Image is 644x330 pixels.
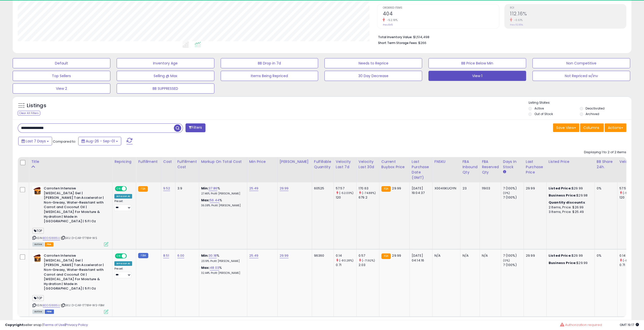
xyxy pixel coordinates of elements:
b: Min: [201,253,209,258]
div: 11903 [482,186,497,191]
div: seller snap | | [5,323,88,327]
span: FBM [45,310,54,314]
div: $29.99 [549,261,591,265]
b: Business Price: [549,260,576,265]
span: | SKU: D-CAR-177814-WS-FBM [61,303,104,307]
span: Ordered Items [383,7,499,9]
span: 29.99 [392,186,401,191]
div: 2.03 [359,263,379,267]
button: Save View [553,123,579,132]
div: N/A [434,253,456,258]
div: 23 [462,186,476,191]
b: Business Price: [549,193,576,198]
span: 2025-09-9 19:17 GMT [620,322,639,327]
div: 170.63 [359,186,379,191]
div: 0% [597,253,613,258]
span: ON [115,187,122,191]
div: 57.57 [619,186,640,191]
button: Not Repriced w/inv [532,71,630,81]
button: View 1 [428,71,526,81]
h2: 404 [383,11,499,18]
span: Compared to: [53,139,76,144]
small: (0%) [503,258,510,262]
div: BB Share 24h. [597,159,615,170]
div: 2 Items, Price: $26.99 [549,205,591,210]
small: Days In Stock. [503,170,506,174]
div: FBA Reserved Qty [482,159,499,175]
div: Fulfillment Cost [177,159,197,170]
div: 0.71 [336,263,356,267]
div: Velocity Last 30d [359,159,377,170]
div: Last Purchase Price [526,159,544,175]
div: Displaying 1 to 2 of 2 items [584,150,626,155]
b: Carroten Intensive [MEDICAL_DATA] Gel | [PERSON_NAME] Tan Accelerator | Non-Greasy, Water-Resista... [44,253,105,292]
span: ON [115,254,122,258]
label: Deactivated [586,106,605,111]
div: ASIN: [32,253,108,313]
b: Quantity discounts [549,200,585,205]
p: 23.19% Profit [PERSON_NAME] [201,259,243,263]
a: Terms of Use [43,322,65,327]
div: [PERSON_NAME] [280,159,310,164]
small: (-80.28%) [339,258,354,262]
div: Repricing [114,159,134,164]
b: Listed Price: [549,253,572,258]
div: 96360 [314,253,330,258]
small: (0%) [503,191,510,195]
small: Prev: 845 [383,23,392,26]
a: 29.99 [280,253,289,258]
div: 120 [336,195,356,200]
small: FBA [381,186,391,192]
b: Total Inventory Value: [378,35,412,39]
span: Last 7 Days [26,139,46,144]
div: Amazon AI [114,261,132,266]
small: (-74.88%) [362,191,376,195]
div: 0.71 [619,263,640,267]
label: Active [534,106,544,111]
a: 6.00 [177,253,184,258]
div: Days In Stock [503,159,522,170]
small: FBM [138,253,148,258]
div: 7 (100%) [503,263,524,267]
a: B00I51885U [43,303,60,307]
a: 9.52 [163,186,170,191]
span: Aug-26 - Sep-01 [86,139,115,144]
p: Listing States: [528,100,631,105]
button: Aug-26 - Sep-01 [78,137,121,145]
label: Archived [586,112,599,116]
b: Carroten Intensive [MEDICAL_DATA] Gel | [PERSON_NAME] Tan Accelerator | Non-Greasy, Water-Resista... [44,186,105,225]
button: Filters [185,123,205,132]
div: $29.99 [549,253,591,258]
a: 48.03 [210,265,219,270]
div: Fulfillment [138,159,159,164]
h5: Listings [27,102,46,109]
small: (-71.92%) [362,258,375,262]
div: Last Purchase Date (GMT) [412,159,430,180]
span: OFF [126,254,134,258]
div: Clear All Filters [18,111,40,116]
button: BB SUPPRESSED [117,83,214,94]
div: 29.99 [526,253,543,258]
div: Fulfillable Quantity [314,159,331,170]
div: % [201,266,243,275]
button: BB Price Below Min [428,58,526,68]
b: Max: [201,198,210,203]
small: FBA [138,186,148,192]
span: FBA [45,242,53,247]
div: [DATE] 04:14:16 [412,253,428,262]
button: BB Drop in 7d [221,58,318,68]
button: Items Being Repriced [221,71,318,81]
div: Cost [163,159,173,164]
a: 8.51 [163,253,169,258]
div: Velocity Last 7d [336,159,354,170]
button: Top Sellers [13,71,110,81]
div: ASIN: [32,186,108,246]
a: 29.99 [280,186,289,191]
small: FBA [381,253,391,259]
div: Min Price [249,159,275,164]
a: 37.86 [209,186,217,191]
a: 30.18 [209,253,217,258]
small: (-52.03%) [339,191,354,195]
div: $29.98 [549,193,591,198]
div: 3 Items, Price: $25.49 [549,210,591,214]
